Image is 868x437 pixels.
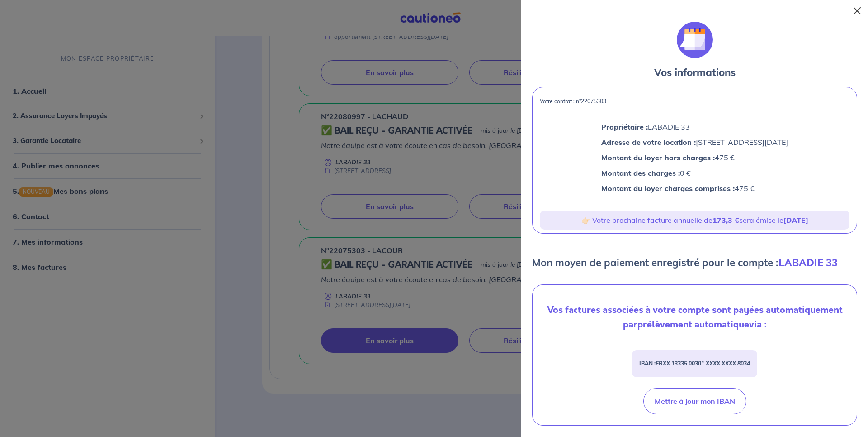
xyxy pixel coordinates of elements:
strong: 173,3 € [712,216,739,225]
strong: LABADIE 33 [778,256,838,269]
p: 475 € [601,152,788,163]
p: 0 € [601,167,788,179]
p: 475 € [601,182,788,194]
strong: Montant des charges : [601,168,680,178]
p: Votre contrat : n°22075303 [540,98,849,105]
strong: [DATE] [783,216,808,225]
button: Mettre à jour mon IBAN [643,388,746,414]
p: [STREET_ADDRESS][DATE] [601,136,788,148]
button: Close [850,4,864,18]
strong: Propriétaire : [601,122,648,131]
p: 👉🏻 Votre prochaine facture annuelle de sera émise le [543,214,846,226]
p: LABADIE 33 [601,121,788,133]
strong: Montant du loyer charges comprises : [601,184,735,193]
strong: prélèvement automatique [637,318,749,331]
em: FRXX 13335 00301 XXXX XXXX 8034 [656,360,750,367]
p: Mon moyen de paiement enregistré pour le compte : [532,255,838,270]
strong: IBAN : [639,360,750,367]
p: Vos factures associées à votre compte sont payées automatiquement par via : [540,303,849,332]
strong: Montant du loyer hors charges : [601,153,715,162]
strong: Adresse de votre location : [601,138,696,147]
img: illu_calendar.svg [677,22,713,58]
strong: Vos informations [654,66,736,79]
